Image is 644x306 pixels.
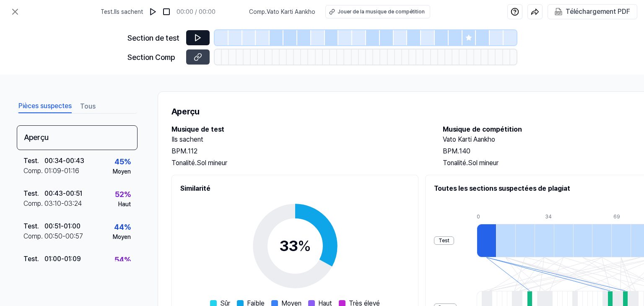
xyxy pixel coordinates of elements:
font: % [124,190,131,199]
font: 00:34 [44,157,63,165]
font: Vato Karti Aankho [443,135,495,143]
font: Aperçu [171,106,199,117]
font: . [37,222,39,230]
button: Téléchargement PDF [553,5,632,19]
font: . [37,157,39,165]
font: 0 [477,214,480,220]
font: BPM. [171,147,188,155]
font: Tous [80,102,96,110]
font: 54 [114,255,124,264]
font: 01:00 [44,255,61,263]
font: Tonalité. [443,159,468,167]
font: 01:09 [44,167,61,175]
font: 33 [279,237,298,255]
font: Moyen [113,233,131,240]
font: 01:00 [64,222,80,230]
font: 00:57 [65,232,83,240]
img: aide [511,8,519,16]
font: 44 [114,223,124,231]
font: . [112,8,114,15]
font: - [61,222,64,230]
font: 00:51 [44,222,61,230]
font: % [124,223,131,231]
font: - [61,255,64,263]
font: 34 [545,214,552,220]
font: . [41,232,43,240]
font: 00:50 [44,232,62,240]
font: Comp [23,200,41,207]
font: 112 [188,147,197,155]
font: Vato Karti Aankho [267,8,315,15]
font: Téléchargement PDF [566,8,630,16]
font: 03:24 [64,200,82,207]
font: Jouer de la musique de compétition [338,9,425,15]
font: Section de test [127,34,179,42]
button: Jouer de la musique de compétition [325,5,430,18]
font: Comp [23,232,41,240]
font: 45 [114,157,124,166]
font: Aperçu [24,133,49,142]
font: Moyen [113,168,131,175]
font: . [37,255,39,263]
font: 01:16 [64,167,79,175]
font: Comp [249,8,265,15]
font: % [124,157,131,166]
font: % [124,255,131,264]
font: Musique de test [171,125,224,133]
font: 00:43 [66,157,84,165]
img: Téléchargement PDF [555,8,562,16]
font: Sol mineur [468,159,499,167]
img: partager [531,8,539,16]
font: 01:09 [64,255,81,263]
font: . [37,189,39,197]
font: - [62,232,65,240]
font: Ils sachent [171,135,203,143]
font: Pièces suspectes [18,102,72,110]
font: - [63,157,66,165]
font: 52 [115,190,124,199]
font: Sol mineur [197,159,227,167]
img: jouer [149,8,157,16]
font: % [298,237,311,255]
img: arrêt [162,8,171,16]
font: Test [23,222,37,230]
font: . [265,8,267,15]
font: Similarité [180,184,210,192]
font: Haut [118,201,131,207]
font: Test [23,255,37,263]
font: Test [23,157,37,165]
font: - [61,167,64,175]
font: Ils sachent [114,8,143,15]
font: 00:43 [44,189,63,197]
font: - [61,200,64,207]
font: Comp [23,167,41,175]
font: 03:10 [44,200,61,207]
font: Test [23,189,37,197]
font: Test [101,8,112,15]
font: 00:00 / 00:00 [177,8,216,15]
font: Tonalité. [171,159,197,167]
font: Toutes les sections suspectées de plagiat [434,184,570,192]
font: 00:51 [66,189,82,197]
font: . [41,200,43,207]
font: - [63,189,66,197]
font: Section Comp [127,53,175,62]
font: BPM. [443,147,459,155]
font: Test [439,238,449,244]
font: . [41,167,43,175]
font: 140 [459,147,470,155]
font: Musique de compétition [443,125,522,133]
font: 69 [613,214,620,220]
